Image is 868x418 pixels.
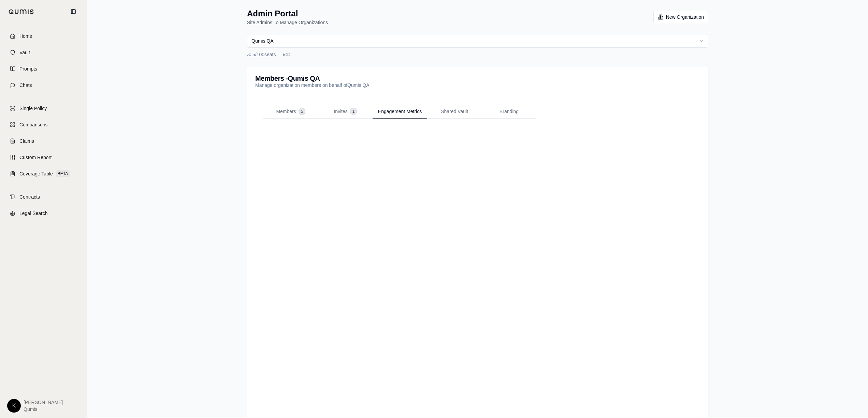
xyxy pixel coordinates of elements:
a: Vault [4,45,83,60]
span: Coverage Table [19,170,53,177]
span: Shared Vault [441,108,468,115]
span: 1 [350,108,357,115]
a: Coverage TableBETA [4,166,83,181]
span: BETA [56,170,70,177]
span: Contracts [19,193,40,200]
span: Claims [19,138,34,144]
img: Qumis Logo [9,9,34,14]
a: Custom Report [4,150,83,165]
button: Collapse sidebar [68,6,79,17]
p: Manage organization members on behalf of Qumis QA [255,82,370,89]
button: Edit [280,50,293,59]
iframe: retool [272,135,684,417]
span: Legal Search [19,210,48,217]
div: K [7,399,21,413]
span: Qumis [24,406,63,413]
h3: Members - Qumis QA [255,75,370,82]
a: Claims [4,134,83,149]
span: Comparisons [19,121,47,128]
span: Invites [334,108,347,115]
span: Home [19,33,32,40]
h1: Admin Portal [247,8,328,19]
span: Single Policy [19,105,47,112]
span: Members [276,108,296,115]
span: Prompts [19,65,37,72]
span: Custom Report [19,154,52,161]
span: Vault [19,49,30,56]
a: Comparisons [4,117,83,132]
p: Site Admins To Manage Organizations [247,19,328,26]
a: Home [4,29,83,44]
span: Chats [19,82,32,89]
span: 5 [299,108,305,115]
a: Single Policy [4,101,83,116]
span: 5 / 100 seats [252,51,276,58]
span: Engagement Metrics [378,108,422,115]
span: [PERSON_NAME] [24,399,63,406]
a: Chats [4,78,83,93]
span: Branding [500,108,519,115]
a: Legal Search [4,206,83,221]
button: New Organization [653,11,708,23]
a: Prompts [4,61,83,76]
a: Contracts [4,189,83,204]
